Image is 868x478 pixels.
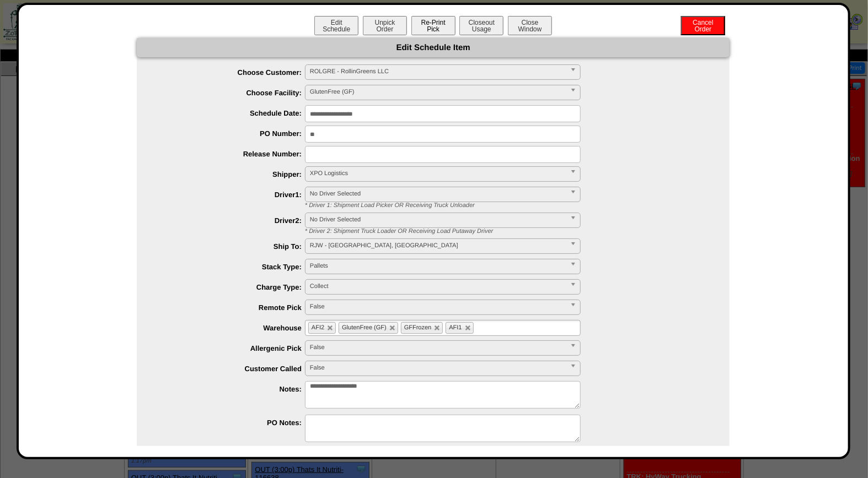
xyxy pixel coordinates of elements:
span: GlutenFree (GF) [342,324,387,331]
span: XPO Logistics [310,167,566,180]
span: AFI1 [449,324,462,331]
span: False [310,341,566,354]
span: ROLGRE - RollinGreens LLC [310,65,566,78]
span: No Driver Selected [310,213,566,226]
button: Re-PrintPick [411,16,456,35]
button: CancelOrder [681,16,725,35]
label: Stack Type: [159,263,305,271]
label: PO Number: [159,129,305,138]
label: Choose Facility: [159,89,305,97]
span: GlutenFree (GF) [310,85,566,99]
span: No Driver Selected [310,187,566,200]
div: * Driver 1: Shipment Load Picker OR Receiving Truck Unloader [297,202,730,209]
div: Edit Schedule Item [137,38,730,57]
button: UnpickOrder [363,16,407,35]
label: Allergenic Pick [159,344,305,352]
label: Driver2: [159,216,305,225]
button: CloseWindow [508,16,552,35]
button: CloseoutUsage [459,16,503,35]
label: PO Notes: [159,419,305,427]
label: Customer Called [159,365,305,373]
a: CloseWindow [507,25,553,33]
button: EditSchedule [314,16,358,35]
span: Pallets [310,259,566,273]
label: Notes: [159,385,305,393]
label: Schedule Date: [159,109,305,117]
span: RJW - [GEOGRAPHIC_DATA], [GEOGRAPHIC_DATA] [310,239,566,252]
label: Warehouse [159,324,305,332]
label: Choose Customer: [159,68,305,77]
label: Driver1: [159,191,305,199]
label: Release Number: [159,150,305,158]
span: AFI2 [312,324,324,331]
span: False [310,300,566,313]
label: Shipper: [159,170,305,178]
span: GFFrozen [404,324,432,331]
label: Ship To: [159,242,305,251]
div: * Driver 2: Shipment Truck Loader OR Receiving Load Putaway Driver [297,228,730,235]
span: Collect [310,280,566,293]
span: False [310,361,566,374]
label: Charge Type: [159,283,305,291]
label: Remote Pick [159,303,305,312]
